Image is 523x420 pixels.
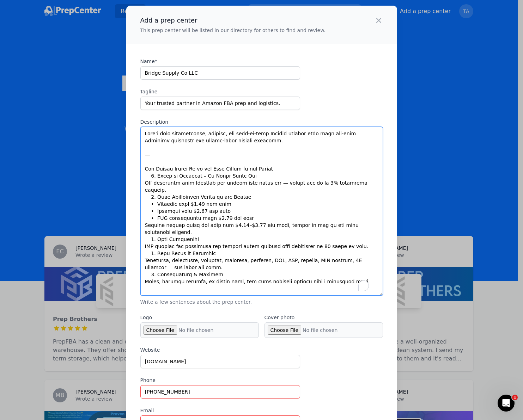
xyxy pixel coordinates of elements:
label: Logo [140,314,259,321]
label: Description [140,118,383,125]
iframe: Intercom live chat [498,395,515,412]
textarea: To enrich screen reader interactions, please activate Accessibility in Grammarly extension settings [140,127,383,296]
input: www.acmeprep.com [140,355,300,368]
input: We're the best in prep. [140,97,300,110]
label: Tagline [140,88,300,95]
input: ACME Prep [140,66,300,80]
label: Phone [140,377,300,384]
p: This prep center will be listed in our directory for others to find and review. [140,27,326,34]
label: Email [140,407,300,414]
label: Cover photo [264,314,383,321]
label: Website [140,346,300,353]
label: Name* [140,58,300,65]
input: 1 (234) 567-8910 [140,385,300,399]
span: 1 [512,395,518,400]
p: Write a few sentences about the prep center. [140,298,383,305]
h2: Add a prep center [140,16,326,25]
